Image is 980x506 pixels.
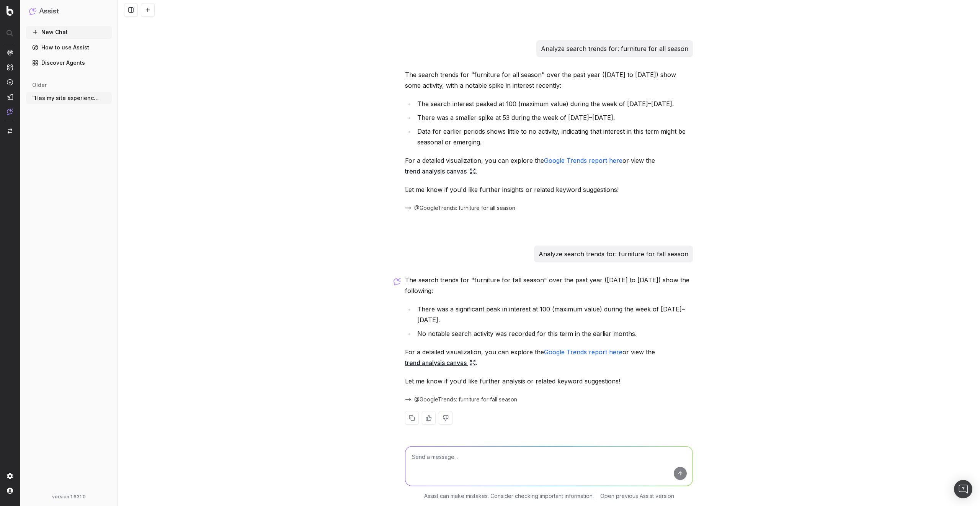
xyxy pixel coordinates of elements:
[29,6,109,17] button: Assist
[600,492,674,500] a: Open previous Assist version
[26,92,112,104] button: “Has my site experienced a performance d
[7,49,13,56] img: Analytics
[405,155,693,177] p: For a detailed visualization, you can explore the or view the .
[541,43,688,54] p: Analyze search trends for: furniture for all season
[394,278,401,285] img: Botify assist logo
[539,249,688,259] p: Analyze search trends for: furniture for fall season
[415,98,693,109] li: The search interest peaked at 100 (maximum value) during the week of [DATE]–[DATE].
[8,128,12,134] img: Switch project
[415,304,693,325] li: There was a significant peak in interest at 100 (maximum value) during the week of [DATE]–[DATE].
[405,376,693,386] p: Let me know if you'd like further analysis or related keyword suggestions!
[415,328,693,339] li: No notable search activity was recorded for this term in the earlier months.
[415,126,693,147] li: Data for earlier periods shows little to no activity, indicating that interest in this term might...
[29,494,109,500] div: version: 1.631.0
[7,108,13,115] img: Assist
[32,94,100,102] span: “Has my site experienced a performance d
[39,6,59,17] h1: Assist
[405,166,476,177] a: trend analysis canvas
[7,79,13,85] img: Activation
[7,488,13,494] img: My account
[405,357,476,368] a: trend analysis canvas
[544,348,622,356] a: Google Trends report here
[405,275,693,296] p: The search trends for "furniture for fall season" over the past year ([DATE] to [DATE]) show the ...
[29,8,36,15] img: Assist
[26,41,112,54] a: How to use Assist
[26,57,112,69] a: Discover Agents
[7,94,13,100] img: Studio
[414,396,517,403] span: @GoogleTrends: furniture for fall season
[405,204,524,212] button: @GoogleTrends: furniture for all season
[414,204,515,212] span: @GoogleTrends: furniture for all season
[954,480,972,498] div: Open Intercom Messenger
[32,81,47,89] span: older
[7,64,13,70] img: Intelligence
[7,473,13,479] img: Setting
[544,157,622,164] a: Google Trends report here
[415,112,693,123] li: There was a smaller spike at 53 during the week of [DATE]–[DATE].
[424,492,594,500] p: Assist can make mistakes. Consider checking important information.
[405,396,526,403] button: @GoogleTrends: furniture for fall season
[405,347,693,368] p: For a detailed visualization, you can explore the or view the .
[7,6,13,16] img: Botify logo
[405,69,693,91] p: The search trends for "furniture for all season" over the past year ([DATE] to [DATE]) show some ...
[26,26,112,38] button: New Chat
[405,184,693,195] p: Let me know if you'd like further insights or related keyword suggestions!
